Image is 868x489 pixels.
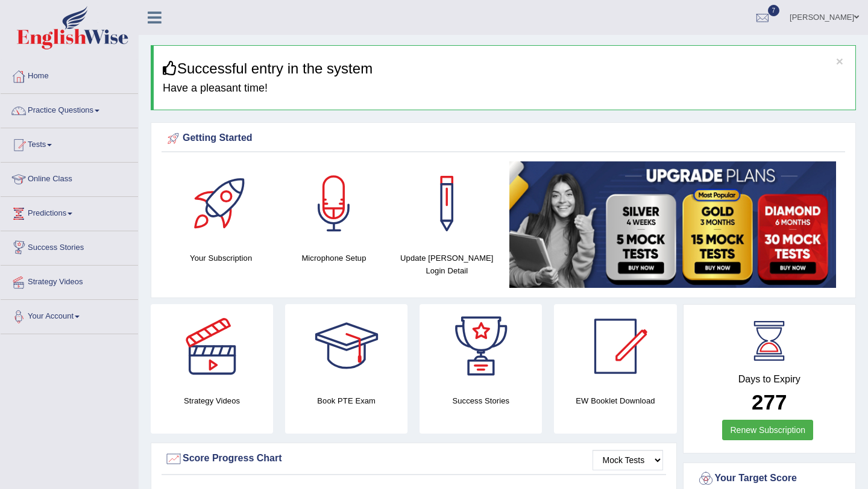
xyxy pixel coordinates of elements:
[1,60,138,90] a: Home
[165,129,842,148] div: Getting Started
[836,55,843,67] button: ×
[420,394,542,407] h4: Success Stories
[554,394,676,407] h4: EW Booklet Download
[285,394,407,407] h4: Book PTE Exam
[283,252,384,264] h4: Microphone Setup
[171,252,271,264] h4: Your Subscription
[697,470,843,488] div: Your Target Score
[768,5,780,16] span: 7
[151,394,273,407] h4: Strategy Videos
[1,266,138,296] a: Strategy Videos
[397,252,497,277] h4: Update [PERSON_NAME] Login Detail
[509,161,836,288] img: small5.jpg
[1,300,138,330] a: Your Account
[1,231,138,261] a: Success Stories
[697,374,843,385] h4: Days to Expiry
[1,128,138,158] a: Tests
[1,197,138,227] a: Predictions
[722,420,813,440] a: Renew Subscription
[163,83,846,95] h4: Have a pleasant time!
[752,390,787,414] b: 277
[1,163,138,193] a: Online Class
[163,61,846,76] h3: Successful entry in the system
[165,450,663,468] div: Score Progress Chart
[1,94,138,124] a: Practice Questions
